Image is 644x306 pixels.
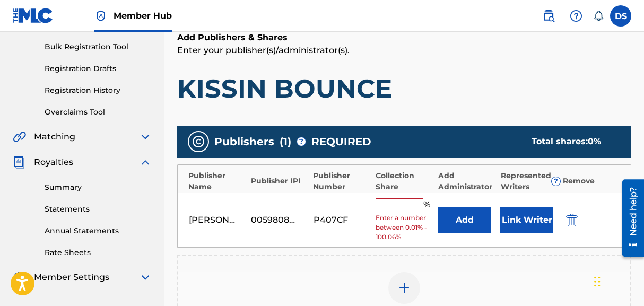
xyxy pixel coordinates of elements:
[593,11,604,21] div: Notifications
[251,176,308,187] div: Publisher IPI
[532,135,610,148] div: Total shares:
[45,225,152,237] a: Annual Statements
[565,5,587,27] div: Help
[501,170,558,193] div: Represented Writers
[13,271,25,284] img: Member Settings
[177,73,631,104] h1: KISSIN BOUNCE
[570,10,582,22] img: help
[192,135,205,148] img: publishers
[311,134,371,150] span: REQUIRED
[139,271,152,284] img: expand
[13,156,25,169] img: Royalties
[139,156,152,169] img: expand
[13,8,54,23] img: MLC Logo
[45,85,152,96] a: Registration History
[438,207,491,233] button: Add
[591,255,644,306] iframe: Chat Widget
[566,214,578,226] img: 12a2ab48e56ec057fbd8.svg
[34,130,75,143] span: Matching
[588,136,601,146] span: 0 %
[594,266,601,298] div: Drag
[114,10,172,22] span: Member Hub
[438,170,495,193] div: Add Administrator
[45,182,152,193] a: Summary
[45,247,152,258] a: Rate Sheets
[563,176,620,187] div: Remove
[45,107,152,118] a: Overclaims Tool
[94,10,107,22] img: Top Rightsholder
[552,177,560,186] span: ?
[398,282,411,294] img: add
[34,271,109,284] span: Member Settings
[34,156,73,169] span: Royalties
[313,170,370,193] div: Publisher Number
[280,134,291,150] span: ( 1 )
[542,10,555,22] img: search
[423,198,433,212] span: %
[610,5,631,27] div: User Menu
[214,134,274,150] span: Publishers
[188,170,246,193] div: Publisher Name
[45,41,152,53] a: Bulk Registration Tool
[376,213,432,242] span: Enter a number between 0.01% - 100.06%
[45,204,152,215] a: Statements
[500,207,553,233] button: Link Writer
[139,130,152,143] img: expand
[177,44,631,57] p: Enter your publisher(s)/administrator(s).
[45,63,152,74] a: Registration Drafts
[297,137,306,146] span: ?
[376,170,433,193] div: Collection Share
[614,174,644,262] iframe: Resource Center
[538,5,559,27] a: Public Search
[13,130,26,143] img: Matching
[177,31,631,44] h6: Add Publishers & Shares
